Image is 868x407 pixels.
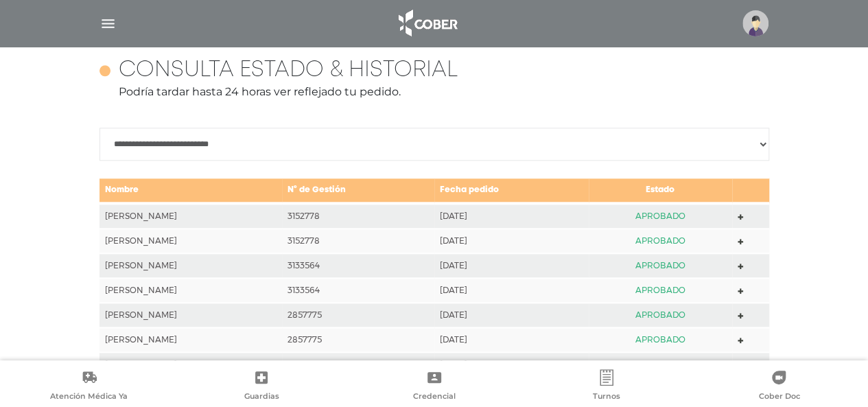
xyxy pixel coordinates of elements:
td: APROBADO [589,327,732,352]
span: Guardias [244,391,279,404]
span: Credencial [413,391,456,404]
td: Nombre [99,178,282,203]
td: [DATE] [434,278,588,303]
p: Podría tardar hasta 24 horas ver reflejado tu pedido. [99,84,769,100]
td: APROBADO [589,352,732,377]
td: [DATE] [434,253,588,278]
td: Estado [589,178,732,203]
td: APROBADO [589,203,732,229]
td: [PERSON_NAME] [99,278,282,303]
span: Turnos [593,391,620,404]
td: [PERSON_NAME] [99,253,282,278]
td: 2857775 [282,303,434,327]
td: 2744165 [282,352,434,377]
td: N° de Gestión [282,178,434,203]
a: Cober Doc [693,369,865,404]
td: 3133564 [282,253,434,278]
td: APROBADO [589,303,732,327]
td: [PERSON_NAME] [99,203,282,229]
td: [DATE] [434,352,588,377]
span: Cober Doc [758,391,799,404]
img: Cober_menu-lines-white.svg [99,15,117,32]
a: Guardias [175,369,347,404]
td: [DATE] [434,203,588,229]
td: 3133564 [282,278,434,303]
h4: Consulta estado & historial [119,58,458,84]
img: profile-placeholder.svg [742,10,769,36]
td: [DATE] [434,327,588,352]
td: APROBADO [589,253,732,278]
img: logo_cober_home-white.png [391,7,463,40]
td: 3152778 [282,229,434,253]
td: APROBADO [589,229,732,253]
a: Turnos [520,369,692,404]
td: [PERSON_NAME] [99,327,282,352]
span: Atención Médica Ya [50,391,128,404]
td: [PERSON_NAME] [99,303,282,327]
a: Atención Médica Ya [3,369,175,404]
td: [PERSON_NAME] [99,229,282,253]
td: [DATE] [434,303,588,327]
td: [PERSON_NAME] [99,352,282,377]
td: 2857775 [282,327,434,352]
td: APROBADO [589,278,732,303]
td: Fecha pedido [434,178,588,203]
td: 3152778 [282,203,434,229]
a: Credencial [348,369,520,404]
td: [DATE] [434,229,588,253]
